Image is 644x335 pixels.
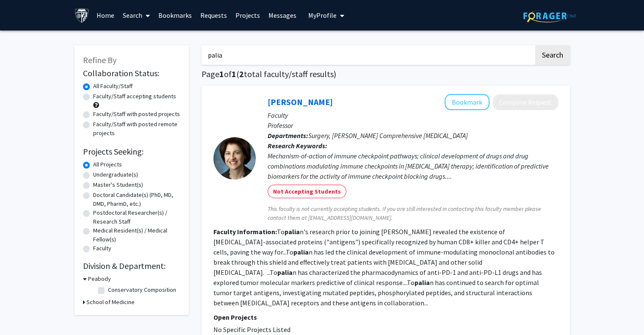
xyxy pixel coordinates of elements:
img: ForagerOne Logo [523,9,576,22]
label: Medical Resident(s) / Medical Fellow(s) [93,226,180,244]
a: Requests [196,0,231,30]
b: Research Keywords: [268,141,327,150]
a: Projects [231,0,264,30]
img: Johns Hopkins University Logo [75,8,89,23]
h2: Collaboration Status: [83,68,180,78]
iframe: Chat [6,297,36,329]
button: Add Suzanne Topalian to Bookmarks [445,94,489,110]
span: This faculty is not currently accepting students. If you are still interested in contacting this ... [268,205,558,222]
span: Surgery, [PERSON_NAME] Comprehensive [MEDICAL_DATA] [308,131,468,140]
a: Search [119,0,154,30]
label: Faculty/Staff accepting students [93,92,176,101]
div: Mechanism-of-action of immune checkpoint pathways; clinical development of drugs and drug combina... [268,151,558,181]
span: 1 [219,69,224,79]
b: palia [285,227,300,236]
label: All Faculty/Staff [93,82,133,91]
a: Messages [264,0,301,30]
h3: School of Medicine [86,298,135,307]
h1: Page of ( total faculty/staff results) [202,69,570,79]
mat-chip: Not Accepting Students [268,185,346,198]
label: Faculty [93,244,111,253]
a: [PERSON_NAME] [268,97,333,107]
b: palia [293,248,309,256]
label: Faculty/Staff with posted remote projects [93,120,180,138]
h2: Division & Department: [83,261,180,271]
p: Faculty [268,110,558,120]
label: Conservatory Composition [108,285,176,294]
label: Postdoctoral Researcher(s) / Research Staff [93,208,180,226]
b: palia [277,268,293,277]
span: 2 [239,69,244,79]
span: Refine By [83,55,116,65]
label: Faculty/Staff with posted projects [93,110,180,119]
button: Search [535,45,570,65]
b: Faculty Information: [213,227,277,236]
b: Departments: [268,131,308,140]
h2: Projects Seeking: [83,147,180,157]
label: Doctoral Candidate(s) (PhD, MD, DMD, PharmD, etc.) [93,191,180,208]
span: 1 [232,69,236,79]
label: Master's Student(s) [93,180,143,189]
span: No Specific Projects Listed [213,325,290,334]
h3: Peabody [88,274,111,283]
input: Search Keywords [202,45,534,65]
label: Undergraduate(s) [93,170,138,179]
p: Professor [268,120,558,130]
b: palia [415,278,430,287]
button: Compose Request to Suzanne Topalian [493,94,558,110]
p: Open Projects [213,312,558,322]
fg-read-more: To n's research prior to joining [PERSON_NAME] revealed the existence of [MEDICAL_DATA]-associate... [213,227,555,307]
label: All Projects [93,160,122,169]
a: Bookmarks [154,0,196,30]
span: My Profile [308,11,337,19]
a: Home [92,0,119,30]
